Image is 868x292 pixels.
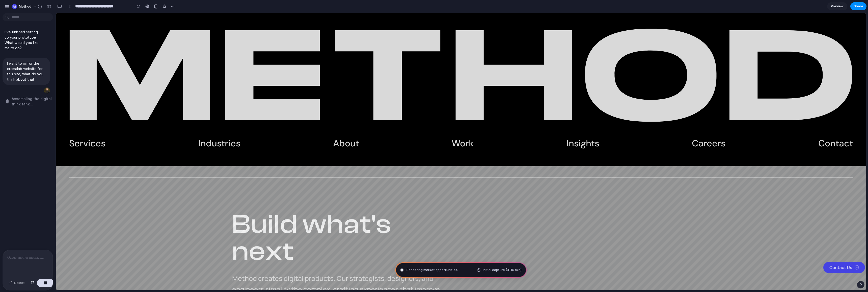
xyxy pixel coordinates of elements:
a: About [277,108,303,153]
p: I want to mirror the cremalab website for this site, what do you think about that [7,61,45,82]
span: Method [19,4,31,9]
span: Initial capture (3–10 min) [483,267,522,273]
span: Preview [831,4,844,9]
button: Share [850,2,866,10]
a: Services [13,108,50,153]
span: Share [854,4,863,9]
p: I've finished setting up your prototype. What would you like me to do? [5,29,42,51]
span: Assembling the digital think tank ... [12,96,52,107]
a: Insights [511,108,544,153]
h2: Build what's next [176,198,392,252]
a: Industries [143,108,185,153]
a: Work [396,108,418,153]
span: Pondering market opportunities . [406,267,458,273]
a: Contact [763,108,797,153]
a: Preview [827,2,847,10]
a: Careers [636,108,670,153]
img: ContactUs_Widget.png [766,246,810,263]
button: Method [10,3,39,11]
